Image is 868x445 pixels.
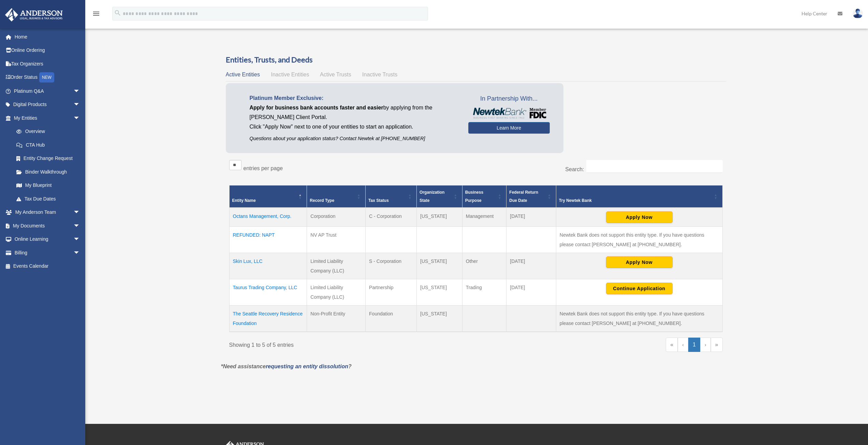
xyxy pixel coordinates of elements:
[688,338,700,352] a: 1
[5,246,90,259] a: Billingarrow_drop_down
[229,208,307,227] td: Octans Management, Corp.
[307,185,366,208] th: Record Type: Activate to sort
[271,72,309,77] span: Inactive Entities
[320,72,351,77] span: Active Trusts
[366,185,417,208] th: Tax Status: Activate to sort
[310,198,334,203] span: Record Type
[307,226,366,253] td: NV AP Trust
[307,279,366,305] td: Limited Liability Company (LLC)
[226,55,726,65] h3: Entities, Trusts, and Deeds
[229,305,307,332] td: The Seattle Recovery Residence Foundation
[73,84,87,98] span: arrow_drop_down
[5,219,90,233] a: My Documentsarrow_drop_down
[417,279,462,305] td: [US_STATE]
[509,190,538,203] span: Federal Return Due Date
[506,253,556,279] td: [DATE]
[472,108,546,119] img: NewtekBankLogoSM.png
[5,233,90,246] a: Online Learningarrow_drop_down
[226,72,260,77] span: Active Entities
[307,208,366,227] td: Corporation
[10,125,84,138] a: Overview
[114,9,121,17] i: search
[565,166,584,172] label: Search:
[465,190,483,203] span: Business Purpose
[10,179,87,192] a: My Blueprint
[5,57,90,71] a: Tax Organizers
[506,279,556,305] td: [DATE]
[506,185,556,208] th: Federal Return Due Date: Activate to sort
[468,93,550,104] span: In Partnership With...
[462,185,506,208] th: Business Purpose: Activate to sort
[711,338,723,352] a: Last
[266,364,348,369] a: requesting an entity dissolution
[307,305,366,332] td: Non-Profit Entity
[606,283,673,294] button: Continue Application
[229,185,307,208] th: Entity Name: Activate to invert sorting
[307,253,366,279] td: Limited Liability Company (LLC)
[250,103,458,122] p: by applying from the [PERSON_NAME] Client Portal.
[366,208,417,227] td: C - Corporation
[73,98,87,112] span: arrow_drop_down
[366,253,417,279] td: S - Corporation
[853,9,863,18] img: User Pic
[366,279,417,305] td: Partnership
[92,10,100,18] i: menu
[506,208,556,227] td: [DATE]
[417,253,462,279] td: [US_STATE]
[556,185,722,208] th: Try Newtek Bank : Activate to sort
[10,165,87,179] a: Binder Walkthrough
[556,305,722,332] td: Newtek Bank does not support this entity type. If you have questions please contact [PERSON_NAME]...
[229,253,307,279] td: Skin Lux, LLC
[417,185,462,208] th: Organization State: Activate to sort
[362,72,397,77] span: Inactive Trusts
[250,105,383,110] span: Apply for business bank accounts faster and easier
[700,338,711,352] a: Next
[417,305,462,332] td: [US_STATE]
[221,364,352,369] em: *Need assistance ?
[39,72,54,83] div: NEW
[244,165,283,171] label: entries per page
[229,338,471,350] div: Showing 1 to 5 of 5 entries
[5,44,90,57] a: Online Ordering
[73,206,87,220] span: arrow_drop_down
[462,279,506,305] td: Trading
[73,233,87,247] span: arrow_drop_down
[73,111,87,125] span: arrow_drop_down
[92,12,100,18] a: menu
[229,226,307,253] td: REFUNDED: NAPT
[232,198,256,203] span: Entity Name
[229,279,307,305] td: Taurus Trading Company, LLC
[250,134,458,143] p: Questions about your application status? Contact Newtek at [PHONE_NUMBER]
[666,338,678,352] a: First
[417,208,462,227] td: [US_STATE]
[462,253,506,279] td: Other
[368,198,389,203] span: Tax Status
[10,138,87,152] a: CTA Hub
[10,152,87,165] a: Entity Change Request
[462,208,506,227] td: Management
[606,256,673,268] button: Apply Now
[73,246,87,260] span: arrow_drop_down
[559,196,712,205] div: Try Newtek Bank
[5,98,90,112] a: Digital Productsarrow_drop_down
[250,122,458,132] p: Click "Apply Now" next to one of your entities to start an application.
[73,219,87,233] span: arrow_drop_down
[420,190,444,203] span: Organization State
[556,226,722,253] td: Newtek Bank does not support this entity type. If you have questions please contact [PERSON_NAME]...
[10,192,87,206] a: Tax Due Dates
[5,259,90,273] a: Events Calendar
[5,111,87,125] a: My Entitiesarrow_drop_down
[468,122,550,134] a: Learn More
[250,93,458,103] p: Platinum Member Exclusive:
[366,305,417,332] td: Foundation
[606,211,673,223] button: Apply Now
[3,8,65,21] img: Anderson Advisors Platinum Portal
[5,206,90,219] a: My Anderson Teamarrow_drop_down
[5,71,90,85] a: Order StatusNEW
[5,30,90,44] a: Home
[678,338,688,352] a: Previous
[5,84,90,98] a: Platinum Q&Aarrow_drop_down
